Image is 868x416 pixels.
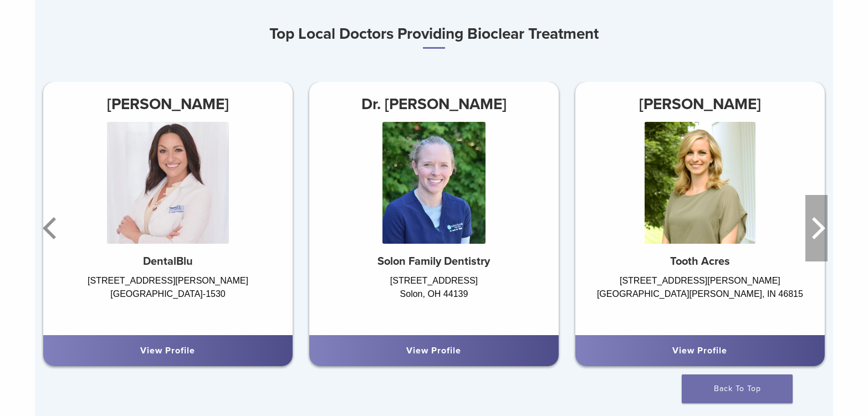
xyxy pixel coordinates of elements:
a: Back To Top [682,374,793,403]
img: Dr. Alyssa Fisher [645,122,755,244]
img: Dr. Laura Walsh [382,122,485,244]
button: Previous [40,195,63,261]
div: [STREET_ADDRESS] Solon, OH 44139 [309,274,559,324]
h3: Top Local Doctors Providing Bioclear Treatment [35,20,833,49]
h3: [PERSON_NAME] [575,91,825,117]
div: [STREET_ADDRESS][PERSON_NAME] [GEOGRAPHIC_DATA][PERSON_NAME], IN 46815 [575,274,825,324]
strong: Tooth Acres [670,255,730,268]
strong: Solon Family Dentistry [377,255,490,268]
strong: DentalBlu [143,255,193,268]
a: View Profile [140,345,195,356]
a: View Profile [406,345,461,356]
button: Next [805,195,828,261]
h3: [PERSON_NAME] [43,91,293,117]
img: Dr. Angela Arlinghaus [107,122,229,244]
a: View Profile [672,345,727,356]
div: [STREET_ADDRESS][PERSON_NAME] [GEOGRAPHIC_DATA]-1530 [43,274,293,324]
h3: Dr. [PERSON_NAME] [309,91,559,117]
